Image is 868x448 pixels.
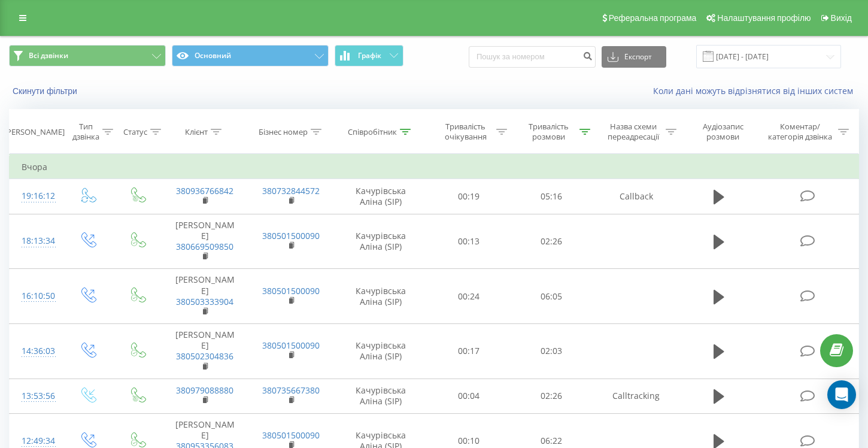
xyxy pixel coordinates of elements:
[9,45,166,66] button: Всі дзвінки
[172,45,329,66] button: Основний
[521,122,576,142] div: Тривалість розмови
[22,184,50,208] div: 19:16:12
[335,324,427,379] td: Качурівська Аліна (SIP)
[29,51,68,60] span: Всі дзвінки
[510,269,593,324] td: 06:05
[438,122,494,142] div: Тривалість очікування
[9,86,83,96] button: Скинути фільтри
[717,13,811,23] span: Налаштування профілю
[262,429,320,441] a: 380501500090
[262,340,320,351] a: 380501500090
[262,185,320,196] a: 380732844572
[262,285,320,296] a: 380501500090
[262,385,320,396] a: 380735667380
[4,127,65,137] div: [PERSON_NAME]
[427,214,511,269] td: 00:13
[765,122,835,142] div: Коментар/категорія дзвінка
[593,379,679,413] td: Calltracking
[690,122,756,142] div: Аудіозапис розмови
[602,46,666,68] button: Експорт
[72,122,99,142] div: Тип дзвінка
[510,379,593,413] td: 02:26
[22,340,50,363] div: 14:36:03
[176,350,233,362] a: 380502304836
[176,241,233,252] a: 380669509850
[427,269,511,324] td: 00:24
[176,296,233,307] a: 380503333904
[259,127,308,137] div: Бізнес номер
[262,230,320,241] a: 380501500090
[335,269,427,324] td: Качурівська Аліна (SIP)
[653,85,859,96] a: Коли дані можуть відрізнятися вiд інших систем
[176,185,233,196] a: 380936766842
[469,46,596,68] input: Пошук за номером
[510,179,593,214] td: 05:16
[335,379,427,413] td: Качурівська Аліна (SIP)
[427,179,511,214] td: 00:19
[604,122,663,142] div: Назва схеми переадресації
[123,127,147,137] div: Статус
[176,385,233,396] a: 380979088880
[831,13,852,23] span: Вихід
[510,214,593,269] td: 02:26
[162,214,248,269] td: [PERSON_NAME]
[10,155,859,179] td: Вчора
[162,324,248,379] td: [PERSON_NAME]
[510,324,593,379] td: 02:03
[358,52,381,60] span: Графік
[335,179,427,214] td: Качурівська Аліна (SIP)
[593,179,679,214] td: Callback
[827,380,856,409] div: Open Intercom Messenger
[22,284,50,308] div: 16:10:50
[22,385,50,408] div: 13:53:56
[348,127,397,137] div: Співробітник
[335,214,427,269] td: Качурівська Аліна (SIP)
[22,229,50,253] div: 18:13:34
[609,13,697,23] span: Реферальна програма
[185,127,208,137] div: Клієнт
[335,45,403,66] button: Графік
[162,269,248,324] td: [PERSON_NAME]
[427,324,511,379] td: 00:17
[427,379,511,413] td: 00:04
